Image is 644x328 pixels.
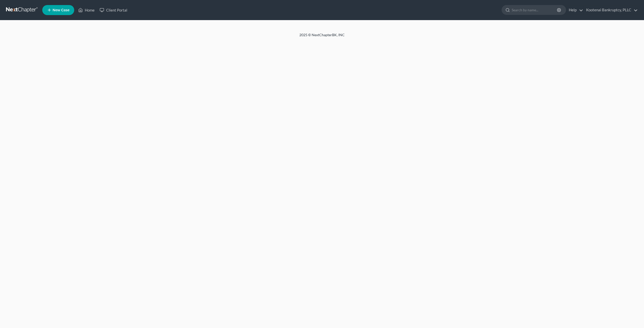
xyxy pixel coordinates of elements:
[97,6,130,15] a: Client Portal
[512,5,558,15] input: Search by name...
[76,6,97,15] a: Home
[53,8,69,12] span: New Case
[566,6,583,15] a: Help
[179,32,465,41] div: 2025 © NextChapterBK, INC
[584,6,638,15] a: Kootenai Bankruptcy, PLLC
